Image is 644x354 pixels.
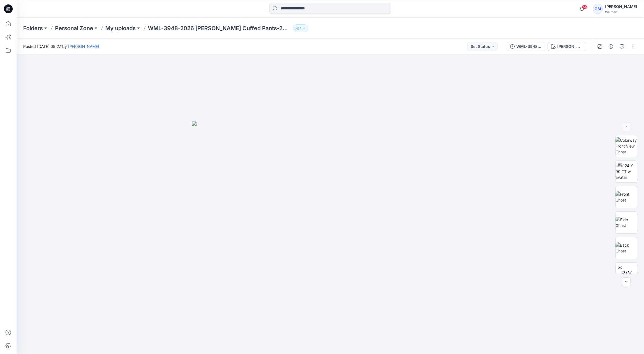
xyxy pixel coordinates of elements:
[23,24,43,32] a: Folders
[55,24,93,32] a: Personal Zone
[516,43,542,50] div: WML-3948-2026 [PERSON_NAME] Cuffed Pants-29 Inseam_Full Colorway
[300,25,301,31] p: 1
[605,10,637,14] div: Walmart
[293,24,308,32] button: 1
[557,43,583,50] div: [PERSON_NAME] Wash
[582,5,588,9] span: 65
[593,4,603,14] div: GM
[616,137,637,155] img: Colorway Front View Ghost
[105,24,136,32] a: My uploads
[507,42,545,51] button: WML-3948-2026 [PERSON_NAME] Cuffed Pants-29 Inseam_Full Colorway
[616,191,637,203] img: Front Ghost
[23,43,99,49] span: Posted [DATE] 09:27 by
[605,3,637,10] div: [PERSON_NAME]
[148,24,291,32] p: WML-3948-2026 [PERSON_NAME] Cuffed Pants-29 Inseam
[616,217,637,228] img: Side Ghost
[616,242,637,254] img: Back Ghost
[621,268,632,278] span: BW
[606,42,615,51] button: Details
[548,42,586,51] button: [PERSON_NAME] Wash
[68,44,99,49] a: [PERSON_NAME]
[616,163,637,180] img: 2024 Y 90 TT w avatar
